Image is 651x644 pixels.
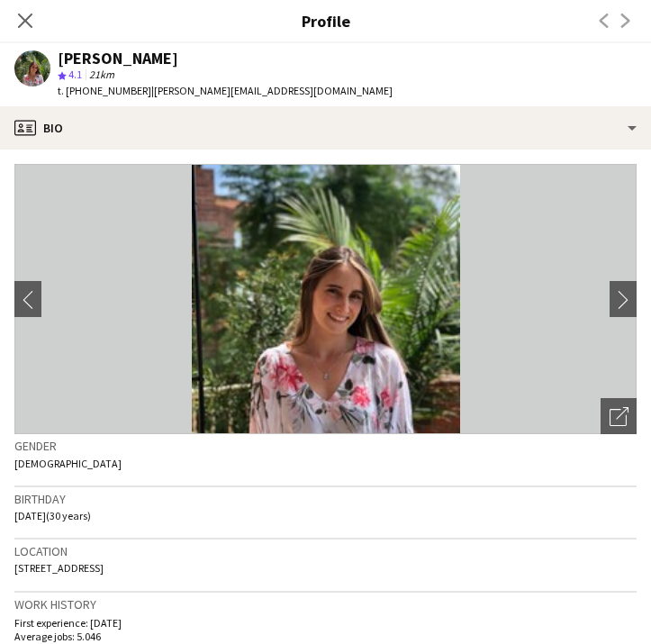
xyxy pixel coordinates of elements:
[14,596,637,612] h3: Work history
[68,68,82,81] span: 4.1
[14,164,637,434] img: Crew avatar or photo
[14,543,637,559] h3: Location
[14,630,637,643] p: Average jobs: 5.046
[601,398,637,434] div: Open photos pop-in
[14,438,637,454] h3: Gender
[86,68,118,81] span: 21km
[14,457,122,470] span: [DEMOGRAPHIC_DATA]
[58,84,151,97] span: t. [PHONE_NUMBER]
[14,616,637,630] p: First experience: [DATE]
[14,561,104,575] span: [STREET_ADDRESS]
[151,84,393,97] span: | [PERSON_NAME][EMAIL_ADDRESS][DOMAIN_NAME]
[14,509,91,522] span: [DATE] (30 years)
[14,491,637,507] h3: Birthday
[58,50,178,67] div: [PERSON_NAME]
